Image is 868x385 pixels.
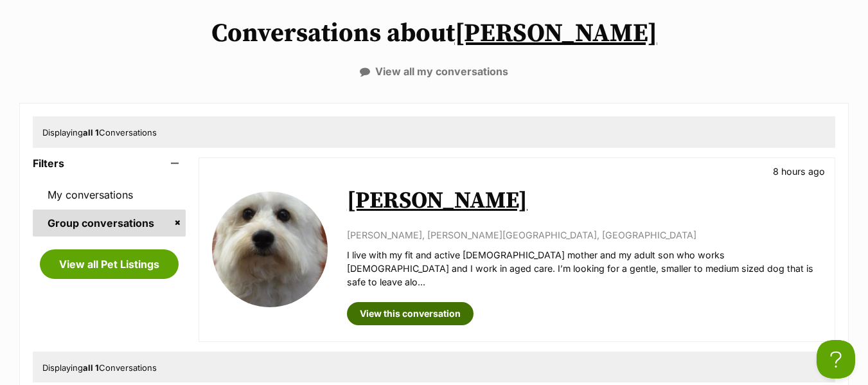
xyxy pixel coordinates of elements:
img: Tiffany [212,192,328,307]
p: [PERSON_NAME], [PERSON_NAME][GEOGRAPHIC_DATA], [GEOGRAPHIC_DATA] [347,228,822,242]
a: My conversations [33,181,186,208]
span: Displaying Conversations [42,127,157,138]
iframe: Help Scout Beacon - Open [817,340,855,379]
p: 8 hours ago [773,165,825,178]
a: Group conversations [33,210,186,237]
a: [PERSON_NAME] [455,17,657,49]
a: View this conversation [347,302,474,325]
a: [PERSON_NAME] [347,186,527,215]
p: I live with my fit and active [DEMOGRAPHIC_DATA] mother and my adult son who works [DEMOGRAPHIC_D... [347,248,822,289]
a: View all my conversations [360,66,508,77]
header: Filters [33,157,186,169]
strong: all 1 [83,127,99,138]
span: Displaying Conversations [42,363,157,373]
strong: all 1 [83,363,99,373]
a: View all Pet Listings [40,249,179,279]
